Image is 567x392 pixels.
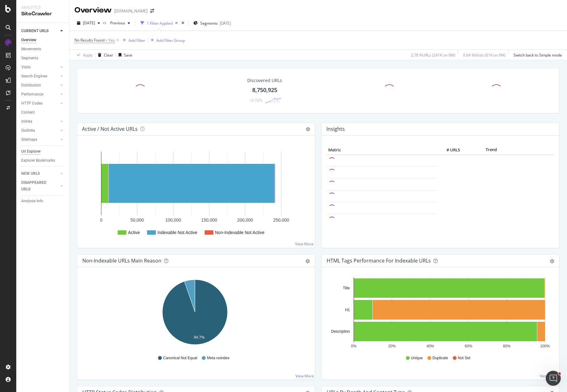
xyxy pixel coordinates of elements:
a: Inlinks [21,118,59,125]
span: Yes [109,36,115,45]
div: Segments [21,55,38,61]
div: Overview [74,5,112,16]
text: 60% [465,344,472,348]
a: View More [540,373,558,379]
a: Explorer Bookmarks [21,157,65,164]
div: A chart. [327,277,552,350]
text: 250,000 [273,218,289,223]
a: Performance [21,91,59,98]
div: HTTP Codes [21,100,43,107]
a: Outlinks [21,127,59,134]
div: Add Filter [129,38,145,43]
div: Url Explorer [21,148,41,155]
div: times [180,20,186,26]
button: Apply [74,50,93,60]
span: vs [103,20,108,25]
div: Sitemaps [21,136,37,143]
div: Outlinks [21,127,35,134]
h4: Active / Not Active URLs [82,125,138,133]
i: Options [306,127,310,131]
text: 0 [100,218,103,223]
button: Add Filter Group [148,37,185,44]
svg: A chart. [82,145,308,243]
text: Active [128,230,140,235]
span: No Results Found [74,37,105,43]
text: 80% [503,344,510,348]
button: Clear [95,50,113,60]
div: Inlinks [21,118,32,125]
text: 200,000 [237,218,253,223]
text: H1 [345,308,350,312]
button: Add Filter [120,37,145,44]
div: 8,750,925 [252,86,277,94]
span: Not Set [458,355,470,361]
div: DISAPPEARED URLS [21,179,53,193]
span: = [105,37,108,43]
th: Trend [462,145,521,155]
a: Url Explorer [21,148,65,155]
span: Canonical Not Equal [163,355,197,361]
div: Visits [21,64,31,71]
div: Non-Indexable URLs Main Reason [82,257,161,264]
div: 1 Filter Applied [147,21,173,26]
a: Overview [21,37,65,43]
div: Search Engines [21,73,47,80]
text: 150,000 [201,218,217,223]
div: HTML Tags Performance for Indexable URLs [327,257,431,264]
div: Apply [83,52,93,58]
div: gear [305,259,310,263]
a: DISAPPEARED URLS [21,179,59,193]
div: Distribution [21,82,41,89]
div: Analysis Info [21,198,43,204]
div: Content [21,109,35,116]
a: Analysis Info [21,198,65,204]
a: HTTP Codes [21,100,59,107]
h4: Insights [326,125,345,133]
div: +0.72% [249,98,262,103]
text: 20% [388,344,396,348]
div: Switch back to Simple mode [513,52,562,58]
div: gear [550,259,554,263]
button: [DATE] [74,18,103,28]
text: 50,000 [130,218,144,223]
div: Save [124,52,132,58]
text: 94.7% [194,335,205,340]
text: Description [331,329,350,334]
span: Duplicate [432,355,448,361]
button: Previous [108,18,133,28]
div: Clear [104,52,113,58]
a: Visits [21,64,59,71]
button: Save [116,50,132,60]
text: Indexable Not Active [157,230,197,235]
text: 100% [540,344,550,348]
div: arrow-right-arrow-left [150,9,154,13]
button: Switch back to Simple mode [511,50,562,60]
text: Title [343,286,350,290]
th: Metric [327,145,437,155]
span: Previous [108,20,125,26]
div: 2.78 % URLs ( 241K on 9M ) [411,52,455,58]
text: Non-Indexable Not Active [215,230,264,235]
a: Distribution [21,82,59,89]
div: 0.64 % Visits ( 61K on 9M ) [463,52,506,58]
div: Movements [21,46,41,52]
div: Add Filter Group [156,38,185,43]
div: [DOMAIN_NAME] [114,8,148,14]
span: Meta noindex [207,355,229,361]
div: Performance [21,91,43,98]
a: View More [295,241,314,247]
svg: A chart. [82,277,308,350]
div: NEW URLS [21,170,40,177]
span: Segments [200,21,218,26]
a: NEW URLS [21,170,59,177]
div: Analytics [21,5,64,10]
div: Overview [21,37,36,43]
a: Content [21,109,65,116]
text: 0% [351,344,357,348]
div: SiteCrawler [21,10,64,17]
button: Segments[DATE] [191,18,233,28]
a: CURRENT URLS [21,28,59,34]
button: 1 Filter Applied [138,18,180,28]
